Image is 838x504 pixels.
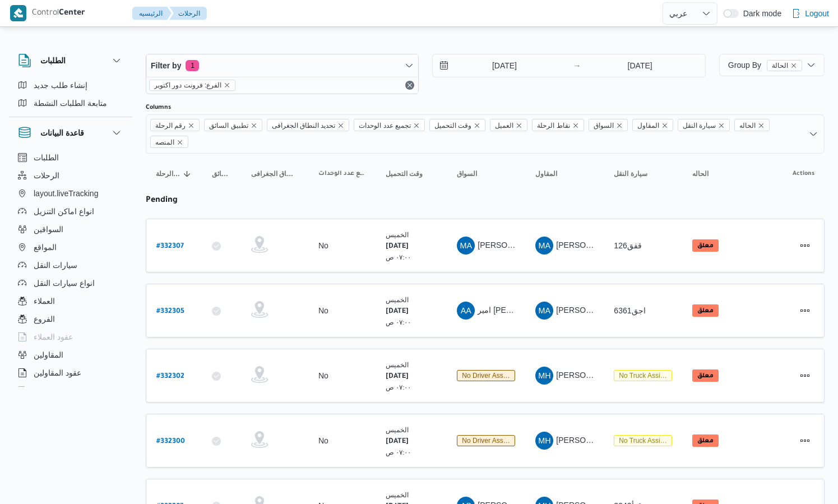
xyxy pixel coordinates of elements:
button: Remove [403,78,416,92]
span: رقم الرحلة; Sorted in descending order [156,169,180,178]
span: 1 active filters [186,60,199,71]
h3: الطلبات [40,54,66,67]
span: No driver assigned [462,437,520,445]
button: Remove وقت التحميل from selection in this group [474,122,480,129]
input: Press the down key to open a popover containing a calendar. [433,54,560,77]
b: معلق [697,438,714,445]
span: المقاولين [34,348,63,362]
button: تحديد النطاق الجغرافى [247,165,303,183]
span: [PERSON_NAME] [PERSON_NAME] [478,241,609,249]
button: المواقع [13,238,128,256]
button: Remove نقاط الرحلة from selection in this group [572,122,579,129]
span: وقت التحميل [386,169,423,178]
button: قاعدة البيانات [18,126,123,140]
span: الحالة [772,61,788,71]
b: [DATE] [386,308,409,316]
button: إنشاء طلب جديد [13,76,128,94]
span: تجميع عدد الوحدات [359,119,411,132]
span: تحديد النطاق الجغرافى [267,119,350,131]
span: Dark mode [739,9,781,18]
span: المنصه [150,136,188,148]
span: قفق126 [614,241,641,250]
span: سيارة النقل [678,119,730,131]
button: وقت التحميل [381,165,437,183]
span: المنصه [155,136,174,149]
span: MA [460,237,473,255]
button: انواع اماكن التنزيل [13,202,128,220]
span: الفروع [34,312,55,326]
span: AA [461,302,471,320]
span: تحديد النطاق الجغرافى [272,119,336,132]
span: تجميع عدد الوحدات [318,169,365,178]
h3: قاعدة البيانات [40,126,84,140]
small: الخميس [386,426,409,433]
button: Remove العميل from selection in this group [516,122,522,129]
label: Columns [146,103,171,112]
span: [PERSON_NAME] [PERSON_NAME] [556,241,687,249]
b: # 332300 [156,438,185,446]
span: [PERSON_NAME] [PERSON_NAME] [556,436,687,445]
b: معلق [697,243,714,249]
button: الحاله [688,165,761,183]
span: وقت التحميل [429,119,485,131]
span: تطبيق السائق [204,119,262,131]
button: السواقين [13,220,128,238]
div: Muhammad Abadalamunam HIshm Isamaail [535,237,553,255]
button: Remove المقاول from selection in this group [661,122,668,129]
button: Remove تحديد النطاق الجغرافى from selection in this group [337,122,344,129]
button: الفروع [13,310,128,328]
span: السواق [457,169,477,178]
span: امير [PERSON_NAME] [PERSON_NAME] [478,306,624,315]
button: اجهزة التليفون [13,382,128,400]
button: Actions [796,432,814,450]
span: Filter by [151,59,181,72]
span: تطبيق السائق [209,119,248,132]
span: نقاط الرحلة [537,119,570,132]
span: معلق [692,304,719,317]
button: Remove المنصه from selection in this group [177,139,183,146]
div: Ameir Ahmad Abobkar Muhammad Muhammad Alamghaza [457,302,475,320]
div: Muhammad Abadalamunam HIshm Isamaail [535,302,553,320]
span: الرحلات [34,169,59,182]
small: ٠٧:٠٠ ص [386,318,411,326]
b: معلق [697,308,714,315]
span: No Driver Assigned [457,435,515,446]
button: layout.liveTracking [13,184,128,202]
a: #332305 [156,303,184,318]
span: متابعة الطلبات النشطة [34,96,107,110]
button: Logout [787,2,834,25]
b: # 332302 [156,373,184,381]
button: Remove رقم الرحلة from selection in this group [188,122,195,129]
div: → [573,62,581,70]
span: No Truck Assigned [614,435,672,446]
a: #332300 [156,433,185,448]
small: ٠٧:٠٠ ص [386,448,411,456]
span: الحالة [767,60,802,71]
span: تطبيق السائق [212,169,231,178]
svg: Sorted in descending order [183,169,192,178]
button: Remove السواق from selection in this group [616,122,623,129]
button: الطلبات [13,149,128,167]
small: الخميس [386,361,409,368]
button: سيارات النقل [13,256,128,274]
span: [PERSON_NAME] [PERSON_NAME] [556,306,687,315]
span: الحاله [692,169,709,178]
button: الرئيسيه [132,7,172,20]
button: المقاول [531,165,598,183]
small: الخميس [386,491,409,498]
span: المقاول [632,119,673,131]
span: No Driver Assigned [457,370,515,381]
span: تجميع عدد الوحدات [354,119,425,131]
div: Muhammad Hasani Muhammad Ibrahem [535,367,553,385]
small: ٠٧:٠٠ ص [386,253,411,261]
span: الحاله [739,119,756,132]
span: عقود العملاء [34,330,73,344]
span: السواق [589,119,628,131]
b: معلق [697,373,714,380]
span: اجق6361 [614,306,645,315]
span: العميل [490,119,527,131]
span: الحاله [734,119,770,131]
span: تحديد النطاق الجغرافى [251,169,298,178]
span: المقاول [637,119,659,132]
span: نقاط الرحلة [532,119,584,131]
